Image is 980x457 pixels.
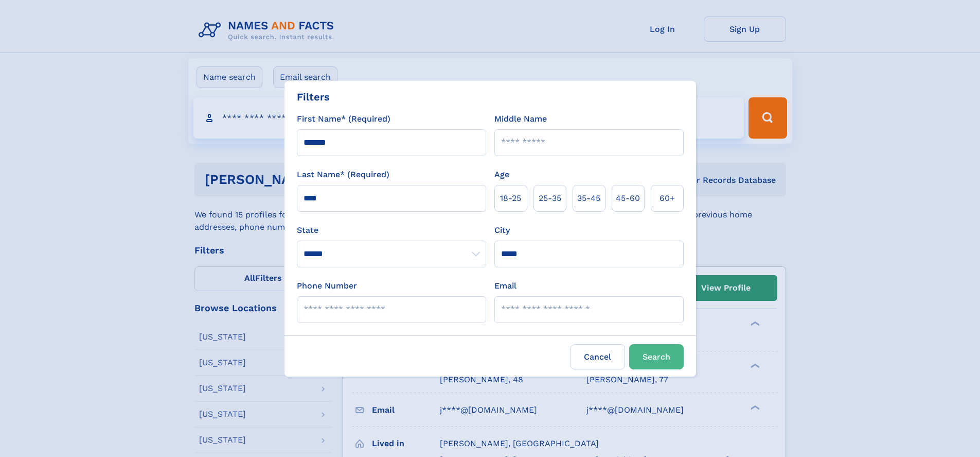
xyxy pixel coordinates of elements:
[616,192,640,205] span: 45‑60
[577,192,600,205] span: 35‑45
[629,344,684,369] button: Search
[500,192,521,205] span: 18‑25
[494,280,516,292] label: Email
[297,280,357,292] label: Phone Number
[297,89,330,105] div: Filters
[660,192,675,205] span: 60+
[494,224,510,236] label: City
[539,192,561,205] span: 25‑35
[297,113,390,125] label: First Name* (Required)
[494,168,509,181] label: Age
[571,344,625,369] label: Cancel
[297,224,486,236] label: State
[297,168,389,181] label: Last Name* (Required)
[494,113,547,125] label: Middle Name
